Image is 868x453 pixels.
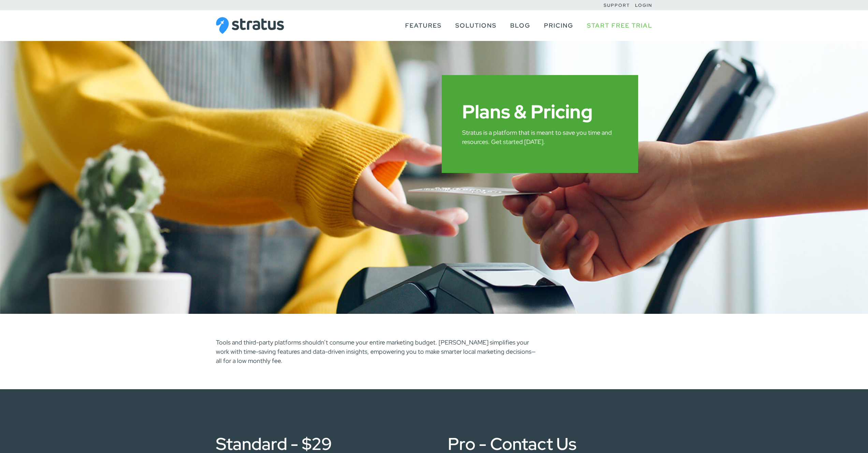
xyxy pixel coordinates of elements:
a: Start Free Trial [587,19,652,32]
h2: Pro - Contact Us [448,435,652,452]
p: Tools and third-party platforms shouldn’t consume your entire marketing budget. [PERSON_NAME] sim... [216,338,536,365]
a: Solutions [455,19,497,32]
h1: Plans & Pricing [462,102,618,121]
a: Features [405,19,442,32]
a: Pricing [544,19,573,32]
h2: Standard - $29 [216,435,421,452]
a: Support [604,2,630,8]
a: Login [635,2,652,8]
nav: Primary [398,10,652,41]
p: Stratus is a platform that is meant to save you time and resources. Get started [DATE]. [462,128,618,146]
img: Stratus [216,17,284,34]
a: Blog [510,19,530,32]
